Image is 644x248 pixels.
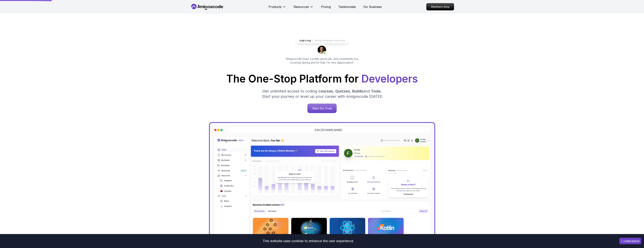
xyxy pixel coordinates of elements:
[280,57,364,65] p: "Amigoscode Does a pretty good job, and consistently too, covering Spring and for that, I'm very ...
[338,5,356,9] a: Testimonials
[318,89,333,93] span: courses
[259,89,385,99] p: Get unlimited access to coding , , and . Start your journey or level up your career with Amigosco...
[352,89,363,93] span: Builds
[294,5,309,9] p: Resources
[321,5,331,9] a: Pricing
[308,104,336,113] p: Start for Free
[315,128,342,132] a: [URL][DOMAIN_NAME]
[294,5,313,12] button: Resources
[371,89,381,93] span: Tools
[269,5,282,9] p: Products
[619,238,641,244] button: Accept cookies
[307,104,337,113] a: Start for Free
[318,46,327,55] img: josh long
[427,3,454,10] p: Members Area
[299,39,311,42] p: Jogh Long
[269,5,286,12] button: Products
[193,74,451,84] h1: The One-Stop Platform for
[335,89,350,93] span: Quizzes
[363,5,382,9] a: For Business
[3,237,614,245] div: This website uses cookies to enhance the user experience.
[426,3,454,10] a: Members Area
[314,39,345,42] p: Spring Developer Advocate
[361,72,418,85] span: Developers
